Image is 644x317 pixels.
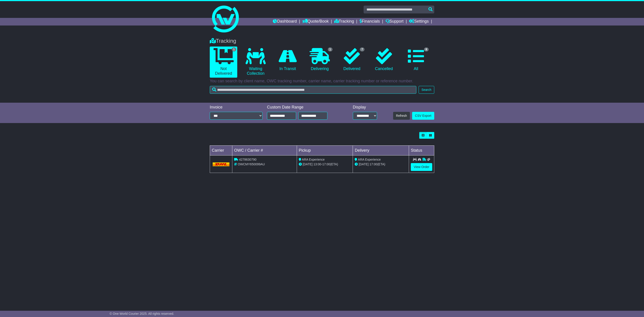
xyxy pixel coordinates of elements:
[210,47,237,78] a: 1 Not Delivered
[110,312,174,315] span: © One World Courier 2025. All rights reserved.
[232,47,236,51] span: 1
[213,162,229,166] img: DHL.png
[210,105,263,110] div: Invoice
[338,47,366,73] a: 7 Delivered
[299,162,351,167] div: - (ETA)
[360,47,364,51] span: 7
[239,158,256,161] span: 4278630790
[267,105,339,110] div: Custom Date Range
[322,162,330,166] span: 17:00
[328,47,333,51] span: 1
[297,146,353,155] td: Pickup
[210,146,232,155] td: Carrier
[353,146,409,155] td: Delivery
[412,112,434,120] a: CSV Export
[358,158,381,161] span: ARA Experience
[210,79,434,84] p: You can search by client name, OWC tracking number, carrier name, carrier tracking number or refe...
[273,18,297,26] a: Dashboard
[306,47,333,73] a: 1 Delivering
[355,162,407,167] div: (ETA)
[274,47,301,73] a: In Transit
[334,18,354,26] a: Tracking
[232,146,297,155] td: OWC / Carrier #
[424,47,429,51] span: 8
[302,18,329,26] a: Quote/Book
[386,18,404,26] a: Support
[353,105,377,110] div: Display
[314,162,321,166] span: 13:00
[411,163,432,171] a: View Order
[409,146,434,155] td: Status
[393,112,410,120] button: Refresh
[302,158,325,161] span: ARA Experience
[359,162,369,166] span: [DATE]
[238,162,265,166] span: OWCMY650099AU
[242,47,269,78] a: Waiting Collection
[409,18,429,26] a: Settings
[419,86,434,94] button: Search
[303,162,313,166] span: [DATE]
[369,162,377,166] span: 17:00
[208,38,436,44] div: Tracking
[370,47,398,73] a: Cancelled
[402,47,430,73] a: 8 All
[360,18,380,26] a: Financials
